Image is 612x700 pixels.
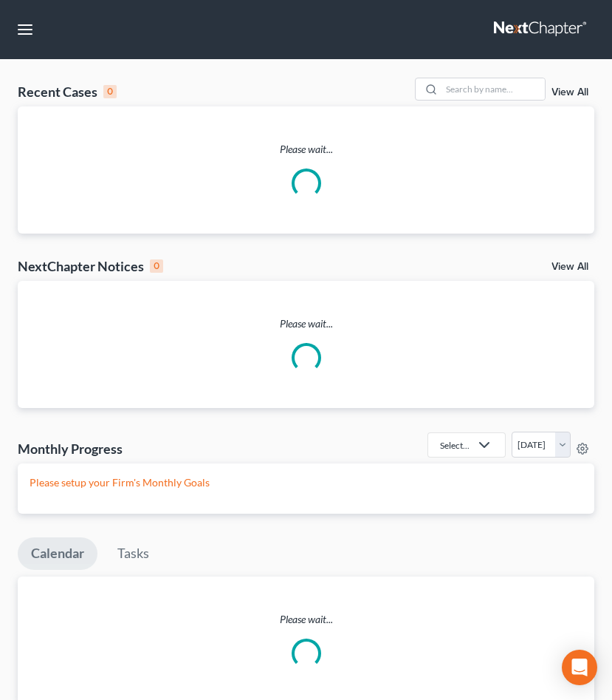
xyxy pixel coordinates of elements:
div: 0 [103,85,117,98]
div: NextChapter Notices [18,257,163,275]
a: Tasks [104,537,162,570]
p: Please setup your Firm's Monthly Goals [30,475,582,490]
p: Please wait... [18,612,594,627]
a: View All [551,87,588,98]
h3: Monthly Progress [18,440,123,458]
input: Search by name... [441,78,545,100]
div: Recent Cases [18,83,117,101]
div: Open Intercom Messenger [562,650,597,685]
p: Please wait... [18,142,594,157]
a: Calendar [18,537,97,570]
a: View All [551,262,588,272]
p: Please wait... [18,316,594,331]
div: 0 [150,259,163,273]
div: Select... [440,439,470,452]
